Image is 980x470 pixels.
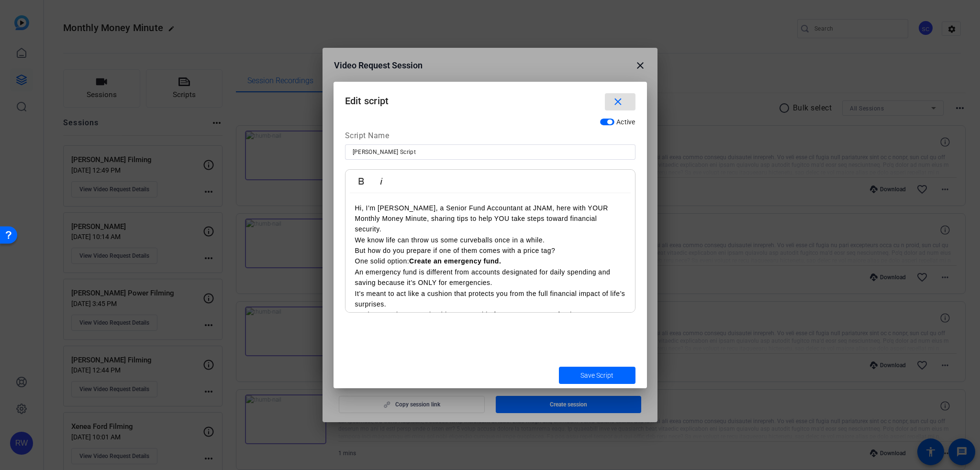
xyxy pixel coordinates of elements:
button: Save Script [559,367,635,384]
p: An emergency fund is different from accounts designated for daily spending and saving because it’... [355,267,625,288]
button: Italic (Ctrl+I) [372,172,390,191]
p: Hi, I’m [PERSON_NAME], a Senior Fund Accountant at JNAM, here with YOUR Monthly Money Minute, sha... [355,203,625,235]
p: But how do you prepare if one of them comes with a price tag? [355,245,625,256]
p: So, how much money should you set aside for your emergency fund? [355,309,625,320]
mat-icon: close [612,96,624,108]
h1: Edit script [334,82,647,113]
span: Active [616,118,635,126]
p: One solid option: [355,256,625,266]
input: Enter Script Name [353,146,628,158]
p: It’s meant to act like a cushion that protects you from the full financial impact of life’s surpr... [355,288,625,310]
strong: Create an emergency fund. [409,257,501,265]
span: Save Script [580,371,613,381]
button: Bold (Ctrl+B) [352,172,370,191]
p: We know life can throw us some curveballs once in a while. [355,235,625,245]
div: Script Name [345,130,635,144]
